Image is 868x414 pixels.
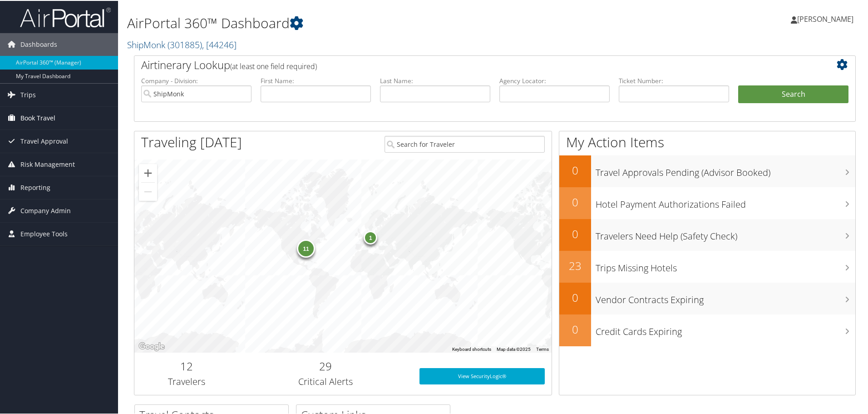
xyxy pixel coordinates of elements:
[297,239,315,257] div: 11
[141,56,789,72] h2: Airtinerary Lookup
[246,374,406,387] h3: Critical Alerts
[127,38,237,50] a: ShipMonk
[20,199,71,221] span: Company Admin
[20,129,68,152] span: Travel Approval
[559,225,591,241] h2: 0
[137,340,167,352] a: Open this area in Google Maps (opens a new window)
[202,38,237,50] span: , [ 44246 ]
[596,193,855,210] h3: Hotel Payment Authorizations Failed
[619,75,729,85] label: Ticket Number:
[559,250,855,282] a: 23Trips Missing Hotels
[20,222,68,244] span: Employee Tools
[559,282,855,314] a: 0Vendor Contracts Expiring
[137,340,167,352] img: Google
[559,257,591,273] h2: 23
[559,132,855,151] h1: My Action Items
[141,75,252,85] label: Company - Division:
[261,75,371,85] label: First Name:
[380,75,490,85] label: Last Name:
[20,83,36,105] span: Trips
[596,320,855,337] h3: Credit Cards Expiring
[246,358,406,373] h2: 29
[596,161,855,178] h3: Travel Approvals Pending (Advisor Booked)
[559,155,855,186] a: 0Travel Approvals Pending (Advisor Booked)
[596,256,855,274] h3: Trips Missing Hotels
[20,32,57,55] span: Dashboards
[559,218,855,250] a: 0Travelers Need Help (Safety Check)
[797,13,853,23] span: [PERSON_NAME]
[139,163,157,181] button: Zoom in
[141,132,242,151] h1: Traveling [DATE]
[596,224,855,242] h3: Travelers Need Help (Safety Check)
[559,289,591,304] h2: 0
[20,152,75,175] span: Risk Management
[20,6,111,27] img: airportal-logo.png
[536,346,549,351] a: Terms (opens in new tab)
[738,85,848,103] button: Search
[499,75,610,85] label: Agency Locator:
[20,175,50,198] span: Reporting
[559,321,591,336] h2: 0
[791,5,863,32] a: [PERSON_NAME]
[139,182,157,200] button: Zoom out
[127,13,617,32] h1: AirPortal 360™ Dashboard
[559,194,591,209] h2: 0
[559,314,855,345] a: 0Credit Cards Expiring
[497,346,531,351] span: Map data ©2025
[364,230,377,244] div: 1
[559,162,591,177] h2: 0
[230,60,317,70] span: (at least one field required)
[452,345,491,352] button: Keyboard shortcuts
[141,358,232,373] h2: 12
[141,374,232,387] h3: Travelers
[559,186,855,218] a: 0Hotel Payment Authorizations Failed
[20,106,55,129] span: Book Travel
[596,288,855,305] h3: Vendor Contracts Expiring
[419,367,545,384] a: View SecurityLogic®
[168,38,202,50] span: ( 301885 )
[385,135,545,152] input: Search for Traveler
